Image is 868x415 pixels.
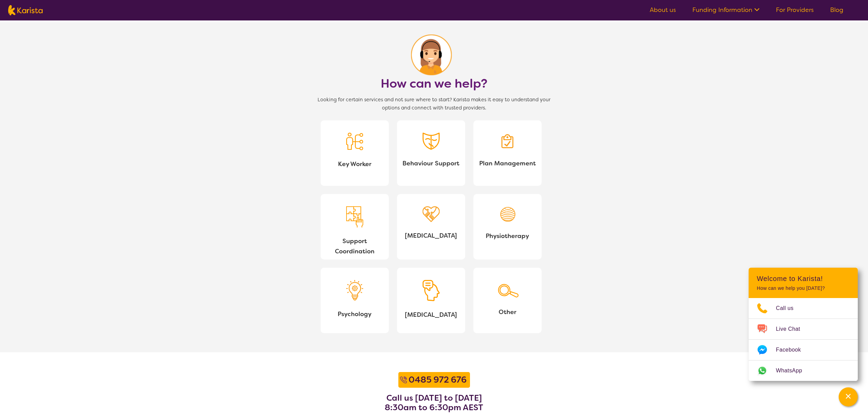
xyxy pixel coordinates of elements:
img: Call icon [400,376,407,383]
a: 0485 972 676 [407,374,468,386]
a: Support Coordination iconSupport Coordination [321,194,389,260]
div: Channel Menu [749,268,858,381]
img: Karista logo [8,5,43,15]
span: Looking for certain services and not sure where to start? Karista makes it easy to understand you... [311,96,557,112]
a: Plan Management iconPlan Management [473,120,542,186]
span: Psychology [326,309,383,319]
a: Blog [830,6,843,14]
span: [MEDICAL_DATA] [402,231,460,241]
a: Web link opens in a new tab. [749,360,858,381]
span: Facebook [776,345,809,355]
a: Key Worker iconKey Worker [321,120,389,186]
span: WhatsApp [776,366,810,376]
h2: Welcome to Karista! [757,275,850,283]
b: 0485 972 676 [409,374,467,385]
a: Speech Therapy icon[MEDICAL_DATA] [397,268,465,333]
a: Psychology iconPsychology [321,268,389,333]
h1: How can we help? [381,75,487,92]
span: Key Worker [326,159,383,169]
a: Behaviour Support iconBehaviour Support [397,120,465,186]
h3: Call us [DATE] to [DATE] 8:30am to 6:30pm AEST [385,393,483,412]
span: Physiotherapy [479,231,536,241]
span: Support Coordination [326,236,383,256]
img: Occupational Therapy icon [423,206,440,222]
img: Physiotherapy icon [499,206,516,223]
span: [MEDICAL_DATA] [402,310,460,320]
a: For Providers [776,6,814,14]
span: Other [479,307,536,317]
a: Funding Information [692,6,760,14]
img: Plan Management icon [499,133,516,150]
img: Key Worker icon [346,133,363,150]
img: Psychology icon [346,280,363,300]
button: Channel Menu [839,387,858,406]
a: Search iconOther [473,268,542,333]
p: How can we help you [DATE]? [757,285,850,291]
span: Plan Management [479,158,536,168]
img: Lock icon [411,34,457,75]
a: Occupational Therapy icon[MEDICAL_DATA] [397,194,465,260]
a: About us [650,6,676,14]
span: Call us [776,303,802,313]
span: Behaviour Support [402,158,460,168]
img: Behaviour Support icon [423,133,440,150]
span: Live Chat [776,324,808,334]
img: Support Coordination icon [346,206,363,228]
ul: Choose channel [749,298,858,381]
a: Physiotherapy iconPhysiotherapy [473,194,542,260]
img: Speech Therapy icon [423,280,440,301]
img: Search icon [496,280,519,298]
